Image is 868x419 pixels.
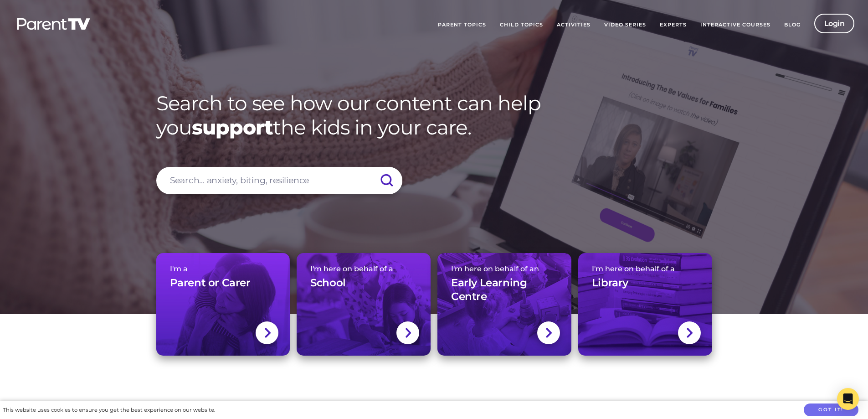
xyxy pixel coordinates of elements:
button: Got it! [804,403,858,417]
a: I'm here on behalf of anEarly Learning Centre [437,253,571,356]
a: Blog [777,14,807,36]
a: Activities [550,14,597,36]
a: I'm aParent or Carer [156,253,290,356]
a: Login [814,14,855,33]
span: I'm here on behalf of a [310,264,417,273]
a: Parent Topics [431,14,493,36]
input: Submit [370,167,402,194]
a: I'm here on behalf of aLibrary [578,253,712,356]
a: Child Topics [493,14,550,36]
a: Video Series [597,14,653,36]
img: svg+xml;base64,PHN2ZyBlbmFibGUtYmFja2dyb3VuZD0ibmV3IDAgMCAxNC44IDI1LjciIHZpZXdCb3g9IjAgMCAxNC44ID... [686,327,693,339]
a: Experts [653,14,693,36]
div: Open Intercom Messenger [837,388,859,410]
input: Search... anxiety, biting, resilience [156,167,402,194]
h3: Parent or Carer [170,276,251,290]
span: I'm here on behalf of an [451,264,558,273]
span: I'm here on behalf of a [592,264,699,273]
div: This website uses cookies to ensure you get the best experience on our website. [3,405,215,415]
h3: Library [592,276,628,290]
h3: Early Learning Centre [451,276,558,304]
a: I'm here on behalf of aSchool [297,253,431,356]
img: svg+xml;base64,PHN2ZyBlbmFibGUtYmFja2dyb3VuZD0ibmV3IDAgMCAxNC44IDI1LjciIHZpZXdCb3g9IjAgMCAxNC44ID... [545,327,552,339]
h3: School [310,276,346,290]
span: I'm a [170,264,277,273]
h1: Search to see how our content can help you the kids in your care. [156,91,712,140]
img: svg+xml;base64,PHN2ZyBlbmFibGUtYmFja2dyb3VuZD0ibmV3IDAgMCAxNC44IDI1LjciIHZpZXdCb3g9IjAgMCAxNC44ID... [405,327,411,339]
strong: support [192,115,273,140]
img: svg+xml;base64,PHN2ZyBlbmFibGUtYmFja2dyb3VuZD0ibmV3IDAgMCAxNC44IDI1LjciIHZpZXdCb3g9IjAgMCAxNC44ID... [264,327,271,339]
a: Interactive Courses [693,14,777,36]
img: parenttv-logo-white.4c85aaf.svg [16,17,91,31]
